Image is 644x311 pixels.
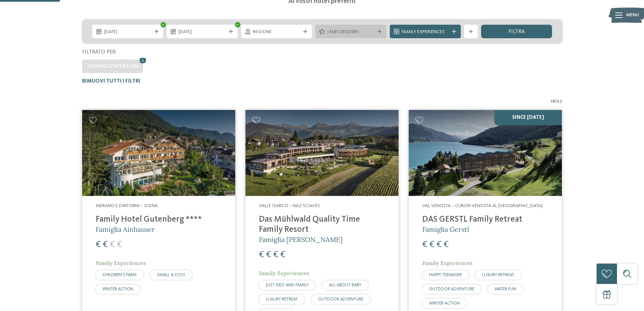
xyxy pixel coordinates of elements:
img: Family Hotel Gutenberg **** [82,110,235,196]
span: WATER FUN [495,287,516,291]
span: Valle Isarco – Naz-Sciaves [259,203,320,208]
span: € [103,240,108,249]
span: Regione [253,29,300,36]
span: CHILDREN’S FARM [102,273,137,277]
span: Famiglia Gerstl [422,225,469,234]
span: [DATE] [178,29,226,36]
span: Filtrato per: [82,49,117,55]
img: Cercate un hotel per famiglie? Qui troverete solo i migliori! [409,110,562,196]
span: Family Experiences [402,29,449,36]
span: [DATE] [104,29,151,36]
h4: Das Mühlwald Quality Time Family Resort [259,215,385,235]
span: € [429,240,434,249]
span: OUTDOOR ADVENTURE [429,287,474,291]
span: LUXURY RETREAT [482,273,514,277]
img: Cercate un hotel per famiglie? Qui troverete solo i migliori! [245,110,399,196]
span: Rimuovi tutti i filtri [82,79,140,84]
span: SMALL & COSY [157,273,185,277]
h4: DAS GERSTL Family Retreat [422,215,548,225]
span: Family Experiences [96,260,146,266]
span: € [273,250,278,259]
span: 18 [551,98,555,105]
span: ALL ABOUT BABY [329,283,361,287]
span: € [266,250,271,259]
span: WINTER ACTION [102,287,133,291]
span: / [555,98,557,105]
span: Val Venosta – Curon Venosta al [GEOGRAPHIC_DATA] [422,203,543,208]
span: € [110,240,115,249]
span: Famiglia Ainhauser [96,225,155,234]
span: Family Experiences [259,270,309,276]
span: HAPPY TEENAGER [429,273,462,277]
span: € [259,250,264,259]
span: WINTER ACTION [429,301,460,306]
span: JUST KIDS AND FAMILY [266,283,309,287]
span: € [96,240,101,249]
span: € [117,240,122,249]
span: Merano e dintorni – Scena [96,203,158,208]
span: 27 [557,98,562,105]
span: filtra [508,29,525,35]
span: Family Experiences [422,260,473,266]
span: € [422,240,427,249]
span: I miei desideri [327,29,375,36]
span: OUTDOOR ADVENTURE [318,297,363,302]
span: Famiglia [PERSON_NAME] [259,235,342,244]
span: € [444,240,449,249]
span: € [436,240,442,249]
h4: Family Hotel Gutenberg **** [96,215,222,225]
span: LUXURY RETREAT [266,297,298,302]
span: € [280,250,285,259]
span: Orario d'apertura [87,64,140,69]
